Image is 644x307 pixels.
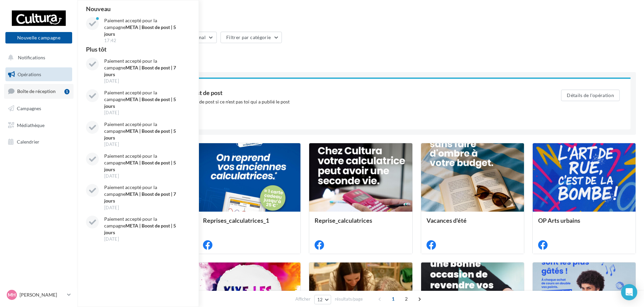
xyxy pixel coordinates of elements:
[18,71,41,77] span: Opérations
[17,105,41,111] span: Campagnes
[20,291,64,298] p: [PERSON_NAME]
[4,118,74,132] a: Médiathèque
[203,217,295,231] div: Reprises_calculatrices_1
[317,297,323,302] span: 12
[5,32,72,43] button: Nouvelle campagne
[8,291,16,298] span: MH
[538,217,630,231] div: OP Arts urbains
[186,98,534,105] div: Boost de post si ce n'est pas toi qui a publié le post
[314,295,331,304] button: 12
[4,51,71,65] button: Notifications
[401,294,412,304] span: 2
[388,294,399,304] span: 1
[17,88,56,94] span: Boîte de réception
[86,64,636,69] div: Opérations recommandées par votre enseigne
[5,288,72,301] a: MH [PERSON_NAME]
[4,67,74,82] a: Opérations
[621,284,637,300] div: Open Intercom Messenger
[186,90,534,96] div: Boost de post
[18,55,45,60] span: Notifications
[221,32,282,43] button: Filtrer par catégorie
[335,296,363,302] span: résultats/page
[561,90,620,101] button: Détails de l'opération
[315,217,407,231] div: Reprise_calculatrices
[4,84,74,98] a: Boîte de réception1
[17,122,45,128] span: Médiathèque
[4,101,74,116] a: Campagnes
[4,135,74,149] a: Calendrier
[295,296,311,302] span: Afficher
[17,139,39,145] span: Calendrier
[64,89,69,94] div: 1
[86,11,636,21] div: Opérations marketing
[427,217,519,231] div: Vacances d'été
